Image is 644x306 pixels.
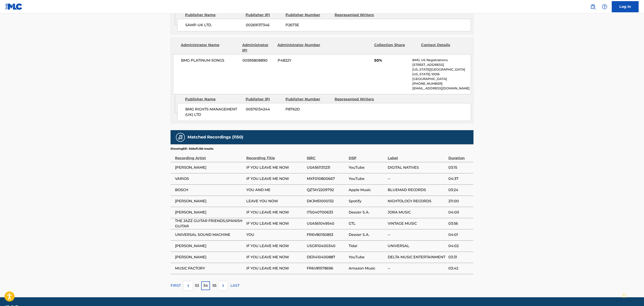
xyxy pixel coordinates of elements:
[307,266,346,271] span: FR6V81578696
[175,187,244,193] span: BOSCH
[186,283,191,288] img: left
[349,232,385,237] span: Deezer S.A.
[448,187,471,193] span: 03:24
[285,22,331,28] span: P2673E
[448,266,471,271] span: 03:42
[349,266,385,271] span: Amazon Music
[412,77,471,81] p: [GEOGRAPHIC_DATA]
[246,22,282,28] span: 00269137346
[220,283,226,288] img: right
[412,58,471,62] p: BMG US Registrations
[448,232,471,237] span: 04:01
[388,221,446,226] span: VINTAGE MUSIC
[448,243,471,249] span: 04:02
[242,42,274,53] div: Administrator IPI
[246,107,282,112] span: 00576134244
[349,151,385,161] div: DSP
[388,210,446,215] span: JORA MUSIC
[600,2,609,11] div: Help
[246,210,305,215] span: IF YOU LEAVE ME NOW
[242,58,274,63] span: 00595808890
[622,284,644,306] iframe: Chat Widget
[412,86,471,91] p: [EMAIL_ADDRESS][DOMAIN_NAME]
[175,165,244,170] span: [PERSON_NAME]
[448,198,471,204] span: 211:00
[5,3,23,10] img: MLC Logo
[285,97,331,102] div: Publisher Number
[277,42,321,53] div: Administrator Number
[307,187,346,193] span: QZTAY2209792
[175,218,244,229] span: THE JAZZ GUITAR FRIENDS;SPANISH GUITAR
[171,147,213,151] p: Showing 531 - 540 of 1,150 results
[246,187,305,193] span: YOU AND ME
[175,266,244,271] span: MUSIC FACTORY
[602,4,607,9] img: help
[246,232,305,237] span: YOU
[178,135,183,140] img: Matched Recordings
[388,232,446,237] span: --
[246,254,305,260] span: IF YOU LEAVE ME NOW
[588,2,597,11] a: Public Search
[307,165,346,170] span: USA561131231
[185,97,242,102] div: Publisher Name
[612,1,639,12] a: Log In
[448,254,471,260] span: 03:31
[285,107,331,112] span: P8762D
[448,151,471,161] div: Duration
[448,176,471,181] span: 04:37
[307,198,346,204] span: DKJM51000132
[412,67,471,77] p: [US_STATE][GEOGRAPHIC_DATA][US_STATE] 10016
[349,176,385,181] span: YouTube
[307,210,346,215] span: ITS040700633
[246,266,305,271] span: IF YOU LEAVE ME NOW
[307,254,346,260] span: DER410400887
[203,283,208,288] p: 54
[349,243,385,249] span: Tidal
[421,42,465,53] div: Contact Details
[246,221,305,226] span: IF YOU LEAVE ME NOW
[388,187,446,193] span: BLUEMAD RECORDS
[307,243,346,249] span: USGR10400340
[175,254,244,260] span: [PERSON_NAME]
[175,198,244,204] span: [PERSON_NAME]
[349,210,385,215] span: Deezer S.A.
[412,81,471,86] p: [PHONE_NUMBER]
[590,4,596,9] img: search
[349,165,385,170] span: YouTube
[246,165,305,170] span: IF YOU LEAVE ME NOW
[278,58,321,63] span: P4822Y
[175,151,244,161] div: Recording Artist
[246,176,305,181] span: IF YOU LEAVE ME NOW
[307,151,346,161] div: ISRC
[374,42,418,53] div: Collection Share
[175,232,244,237] span: UNIVERSAL SOUND MACHINE
[388,165,446,170] span: DIGITAL NATIVES
[185,12,242,18] div: Publisher Name
[212,283,216,288] p: 55
[171,283,181,288] p: FIRST
[175,243,244,249] span: [PERSON_NAME]
[185,22,242,28] span: SAMP-UK LTD.
[185,107,242,117] span: BMG RIGHTS MANAGEMENT (UK) LTD
[307,176,346,181] span: MXF010800667
[246,243,305,249] span: IF YOU LEAVE ME NOW
[349,221,385,226] span: GTL
[181,42,239,53] div: Administrator Name
[388,176,446,181] span: --
[388,254,446,260] span: DELTA MUSIC ENTERTAINMENT
[448,165,471,170] span: 03:15
[181,58,239,63] span: BMG PLATINUM SONGS
[448,221,471,226] span: 03:56
[175,210,244,215] span: [PERSON_NAME]
[374,58,409,63] span: 50%
[307,221,346,226] span: USA561049540
[349,254,385,260] span: YouTube
[188,135,243,140] h5: Matched Recordings (1150)
[335,12,380,18] div: Represented Writers
[246,151,305,161] div: Recording Title
[175,176,244,181] span: VARIOS
[307,232,346,237] span: FR6V80150853
[285,12,331,18] div: Publisher Number
[388,151,446,161] div: Label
